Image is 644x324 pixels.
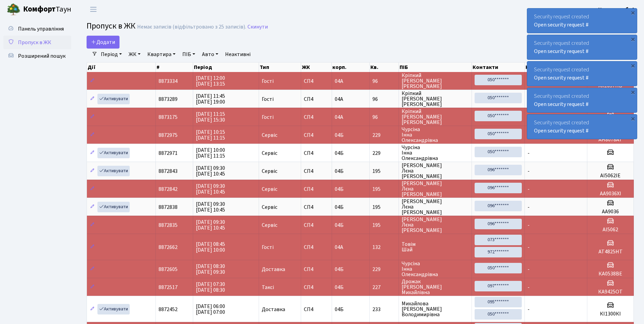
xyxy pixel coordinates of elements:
[180,49,198,60] a: ПІБ
[304,186,329,192] span: СП4
[126,49,143,60] a: ЖК
[262,204,277,210] span: Сервіс
[262,96,274,102] span: Гості
[335,131,344,139] span: 04Б
[196,74,225,88] span: [DATE] 12:00 [DATE] 13:15
[402,261,469,277] span: Чурсіна Інна Олександрівна
[196,263,225,276] span: [DATE] 08:30 [DATE] 09:30
[528,221,530,229] span: -
[23,4,56,15] b: Комфорт
[402,91,469,107] span: Кріпкий [PERSON_NAME] [PERSON_NAME]
[87,20,135,32] span: Пропуск в ЖК
[7,3,20,16] img: logo.png
[156,62,193,72] th: #
[402,279,469,295] span: Дрожак [PERSON_NAME] Михайлівна
[18,25,64,33] span: Панель управління
[262,186,277,192] span: Сервіс
[97,148,130,158] a: Активувати
[335,266,344,273] span: 04Б
[259,62,301,72] th: Тип
[262,168,277,174] span: Сервіс
[159,185,178,193] span: 8872842
[598,5,636,14] a: Консьєрж б. 4.
[528,244,530,251] span: -
[304,78,329,84] span: СП4
[159,131,178,139] span: 8872975
[304,114,329,120] span: СП4
[332,62,370,72] th: корп.
[528,185,530,193] span: -
[304,222,329,228] span: СП4
[525,62,587,72] th: Ком.
[402,109,469,125] span: Кріпкий [PERSON_NAME] [PERSON_NAME]
[590,311,631,317] h5: КІ1300КІ
[335,203,344,211] span: 04Б
[304,168,329,174] span: СП4
[590,271,631,277] h5: КА0538ВЕ
[3,36,71,49] a: Пропуск в ЖК
[472,62,525,72] th: Контакти
[304,204,329,210] span: СП4
[527,88,637,112] div: Security request created
[402,199,469,215] span: [PERSON_NAME] Лєна [PERSON_NAME]
[629,36,636,42] div: ×
[159,203,178,211] span: 8872838
[262,222,277,228] span: Сервіс
[629,89,636,95] div: ×
[97,94,130,104] a: Активувати
[222,49,253,60] a: Неактивні
[402,217,469,233] span: [PERSON_NAME] Лєна [PERSON_NAME]
[159,149,178,157] span: 8872971
[534,48,589,55] a: Open security request #
[145,49,178,60] a: Квартира
[196,200,225,214] span: [DATE] 09:30 [DATE] 10:45
[590,209,631,215] h5: АА9036
[262,114,274,120] span: Гості
[402,163,469,179] span: [PERSON_NAME] Лєна [PERSON_NAME]
[372,78,395,84] span: 96
[196,146,225,160] span: [DATE] 10:00 [DATE] 11:15
[534,127,589,134] a: Open security request #
[372,150,395,156] span: 229
[98,49,125,60] a: Період
[87,62,156,72] th: Дії
[304,132,329,138] span: СП4
[534,101,589,108] a: Open security request #
[534,74,589,82] a: Open security request #
[372,285,395,290] span: 227
[590,173,631,179] h5: АІ5062ІЕ
[137,24,246,30] div: Немає записів (відфільтровано з 25 записів).
[159,95,178,103] span: 8873289
[590,249,631,255] h5: AT4825HT
[97,202,130,212] a: Активувати
[528,266,530,273] span: -
[335,185,344,193] span: 04Б
[85,4,102,15] button: Переключити навігацію
[97,304,130,314] a: Активувати
[262,285,274,290] span: Таксі
[402,241,469,252] span: Товім Шай
[91,38,115,46] span: Додати
[402,145,469,161] span: Чурсіна Інна Олександрівна
[372,168,395,174] span: 195
[304,245,329,250] span: СП4
[335,284,344,291] span: 04Б
[402,73,469,89] span: Кріпкий [PERSON_NAME] [PERSON_NAME]
[23,4,71,15] span: Таун
[372,204,395,210] span: 195
[629,9,636,16] div: ×
[97,166,130,176] a: Активувати
[196,240,225,254] span: [DATE] 08:45 [DATE] 10:00
[402,127,469,143] span: Чурсіна Інна Олександрівна
[528,284,530,291] span: -
[590,227,631,233] h5: АІ5062
[527,8,637,33] div: Security request created
[402,181,469,197] span: [PERSON_NAME] Лєна [PERSON_NAME]
[196,110,225,124] span: [DATE] 11:15 [DATE] 15:30
[372,132,395,138] span: 229
[159,77,178,85] span: 8873334
[335,167,344,175] span: 04Б
[335,149,344,157] span: 04Б
[527,61,637,86] div: Security request created
[262,307,285,312] span: Доставка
